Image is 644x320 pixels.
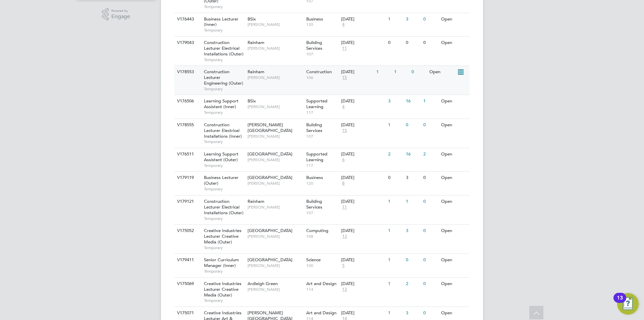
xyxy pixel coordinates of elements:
span: 107 [306,210,338,216]
span: 117 [306,163,338,168]
span: 108 [306,234,338,239]
span: Temporary [204,86,244,92]
div: V179119 [175,172,199,184]
div: 0 [422,13,439,26]
div: 1 [386,307,404,319]
span: [PERSON_NAME] [248,22,303,27]
div: Open [439,37,469,49]
span: Business [306,16,323,22]
div: 1 [386,119,404,131]
div: 0 [404,37,422,49]
div: [DATE] [341,69,373,75]
div: 1 [422,95,439,107]
div: [DATE] [341,151,385,157]
div: V179121 [175,195,199,208]
div: V176443 [175,13,199,26]
span: Engage [111,14,130,19]
div: Open [439,148,469,161]
span: [PERSON_NAME] [248,46,303,51]
span: [PERSON_NAME] [248,75,303,80]
div: V178553 [175,66,199,78]
span: Rainham [248,198,264,204]
span: Supported Learning [306,151,327,163]
div: 2 [386,148,404,161]
div: 3 [404,225,422,237]
span: [GEOGRAPHIC_DATA] [248,151,292,157]
div: 13 [617,298,623,307]
div: V179411 [175,254,199,266]
span: Powered by [111,8,130,14]
span: [GEOGRAPHIC_DATA] [248,175,292,180]
span: Supported Learning [306,98,327,109]
span: BSix [248,16,256,22]
div: 3 [404,13,422,26]
span: Temporary [204,269,244,274]
div: 0 [422,119,439,131]
span: Temporary [204,216,244,221]
div: Open [439,254,469,266]
div: V175052 [175,225,199,237]
span: 4 [341,104,345,110]
span: [PERSON_NAME] [248,104,303,109]
div: Open [428,66,457,78]
span: Art and Design [306,281,336,286]
span: Temporary [204,57,244,62]
div: 3 [404,307,422,319]
div: V176511 [175,148,199,161]
span: 13 [341,234,348,239]
div: 0 [404,119,422,131]
div: Open [439,13,469,26]
div: 1 [386,225,404,237]
span: Temporary [204,28,244,33]
span: [PERSON_NAME] [248,263,303,268]
span: 120 [306,22,338,27]
div: [DATE] [341,281,385,287]
span: Temporary [204,139,244,144]
span: [PERSON_NAME] [248,157,303,163]
div: 1 [404,195,422,208]
span: Science [306,257,321,263]
div: 1 [386,195,404,208]
div: 1 [386,13,404,26]
div: 0 [422,307,439,319]
div: 1 [392,66,410,78]
span: 120 [306,181,338,186]
span: 13 [341,287,348,292]
span: Building Services [306,198,322,210]
span: Temporary [204,163,244,168]
div: [DATE] [341,175,385,181]
div: 16 [404,95,422,107]
span: Senior Curriculum Manager (Inner) [204,257,239,268]
span: 5 [341,263,345,269]
span: Construction [306,69,332,75]
span: Temporary [204,110,244,115]
div: 0 [422,195,439,208]
span: 6 [341,157,345,163]
div: 0 [386,37,404,49]
div: 1 [386,278,404,290]
div: [DATE] [341,257,385,263]
span: 107 [306,51,338,57]
span: Creative Industries Lecturer Creative Media (Outer) [204,228,241,245]
span: [PERSON_NAME][GEOGRAPHIC_DATA] [248,122,292,133]
span: 107 [306,134,338,139]
span: 117 [306,110,338,115]
span: 11 [341,204,348,210]
span: Business [306,175,323,180]
span: 15 [341,75,348,81]
span: [PERSON_NAME] [248,134,303,139]
span: Temporary [204,298,244,303]
div: 0 [410,66,427,78]
span: [PERSON_NAME] [248,204,303,210]
span: Temporary [204,186,244,192]
span: Rainham [248,69,264,75]
div: [DATE] [341,16,385,22]
span: Rainham [248,40,264,45]
span: Construction Lecturer Electrical Installations (Outer) [204,40,244,57]
span: Construction Lecturer Engineering (Outer) [204,69,243,86]
div: 1 [375,66,392,78]
span: [PERSON_NAME] [248,181,303,186]
span: Creative Industries Lecturer Creative Media (Outer) [204,281,241,298]
span: Art and Design [306,310,336,316]
div: 0 [386,172,404,184]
